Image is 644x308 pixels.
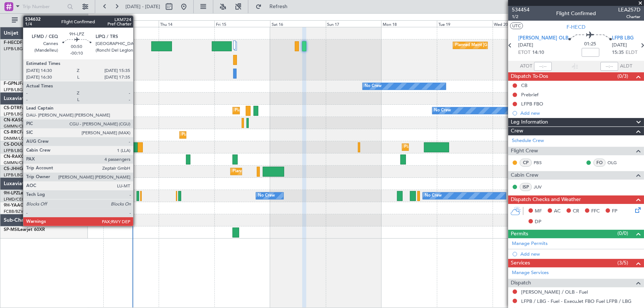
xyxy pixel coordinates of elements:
[520,183,532,191] div: ISP
[4,203,20,208] span: 9H-YAA
[618,6,640,14] span: LEA257D
[612,35,634,42] span: LFPB LBG
[182,129,258,141] div: Planned Maint Lagos ([PERSON_NAME])
[511,147,538,155] span: Flight Crew
[4,111,23,117] a: LFPB/LBG
[521,82,527,89] div: CB
[4,155,21,159] span: CN-RAK
[270,20,326,27] div: Sat 16
[4,228,45,232] a: SP-MSILearjet 60XR
[520,251,640,257] div: Add new
[556,10,596,18] div: Flight Confirmed
[585,41,596,48] span: 01:25
[365,81,382,92] div: No Crew
[511,279,531,287] span: Dispatch
[511,118,548,127] span: Leg Information
[4,142,21,147] span: CS-DOU
[520,63,532,70] span: ATOT
[612,49,624,56] span: 15:35
[89,15,102,21] div: [DATE]
[534,159,550,166] a: PBS
[19,18,78,23] span: All Aircraft
[235,105,351,116] div: Planned Maint [GEOGRAPHIC_DATA] ([GEOGRAPHIC_DATA])
[512,240,548,248] a: Manage Permits
[252,1,296,13] button: Refresh
[4,160,29,166] a: GMMN/CMN
[519,42,534,49] span: [DATE]
[612,208,617,215] span: FP
[512,6,530,14] span: 534454
[4,167,45,171] a: CS-JHHGlobal 6000
[159,20,214,27] div: Thu 14
[258,190,275,201] div: No Crew
[519,49,531,56] span: ETOT
[511,259,530,267] span: Services
[607,159,624,166] a: OLG
[214,20,270,27] div: Fri 15
[521,298,631,304] a: LFPB / LBG - Fuel - ExecuJet FBO Fuel LFPB / LBG
[4,87,23,93] a: LFPB/LBG
[263,4,294,9] span: Refresh
[4,209,23,214] a: FCBB/BZV
[521,101,543,107] div: LFPB FBO
[510,23,523,29] button: UTC
[455,40,571,51] div: Planned Maint [GEOGRAPHIC_DATA] ([GEOGRAPHIC_DATA])
[617,72,628,80] span: (0/3)
[534,62,552,71] input: --:--
[520,110,640,116] div: Add new
[620,63,632,70] span: ALDT
[554,208,561,215] span: AC
[4,136,27,141] a: DNMM/LOS
[103,20,159,27] div: Wed 13
[591,208,600,215] span: FFC
[233,166,349,177] div: Planned Maint [GEOGRAPHIC_DATA] ([GEOGRAPHIC_DATA])
[511,127,523,135] span: Crew
[4,155,46,159] a: CN-RAKGlobal 6000
[535,208,542,215] span: MF
[617,229,628,237] span: (0/0)
[4,106,45,110] a: CS-DTRFalcon 2000
[4,203,45,208] a: 9H-YAAGlobal 5000
[23,1,65,12] input: Trip Number
[8,14,80,26] button: All Aircraft
[4,148,23,153] a: LFPB/LBG
[4,46,23,52] a: LFPB/LBG
[4,41,20,45] span: F-HECD
[4,41,40,45] a: F-HECDFalcon 7X
[326,20,382,27] div: Sun 17
[593,159,606,167] div: FO
[4,82,20,86] span: F-GPNJ
[124,105,161,116] div: Planned Maint Sofia
[4,172,23,178] a: LFPB/LBG
[618,14,640,20] span: Charter
[4,130,20,135] span: CS-RRC
[511,72,548,81] span: Dispatch To-Dos
[612,42,627,49] span: [DATE]
[519,35,569,42] span: [PERSON_NAME] OLB
[511,230,528,238] span: Permits
[493,20,548,27] div: Wed 20
[4,124,29,129] a: GMMN/CMN
[511,171,538,180] span: Cabin Crew
[573,208,579,215] span: CR
[533,49,544,56] span: 14:10
[4,106,20,110] span: CS-DTR
[425,190,442,201] div: No Crew
[4,82,48,86] a: F-GPNJFalcon 900EX
[434,105,451,116] div: No Crew
[521,289,588,295] a: [PERSON_NAME] / OLB - Fuel
[617,259,628,267] span: (3/5)
[512,14,530,20] span: 1/2
[626,49,638,56] span: ELDT
[4,228,18,232] span: SP-MSI
[437,20,493,27] div: Tue 19
[512,137,544,145] a: Schedule Crew
[535,218,541,226] span: DP
[521,91,538,98] div: Prebrief
[4,167,20,171] span: CS-JHH
[4,197,25,202] a: LFMD/CEQ
[404,142,520,153] div: Planned Maint [GEOGRAPHIC_DATA] ([GEOGRAPHIC_DATA])
[512,269,549,277] a: Manage Services
[125,3,160,10] span: [DATE] - [DATE]
[4,191,18,195] span: 9H-LPZ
